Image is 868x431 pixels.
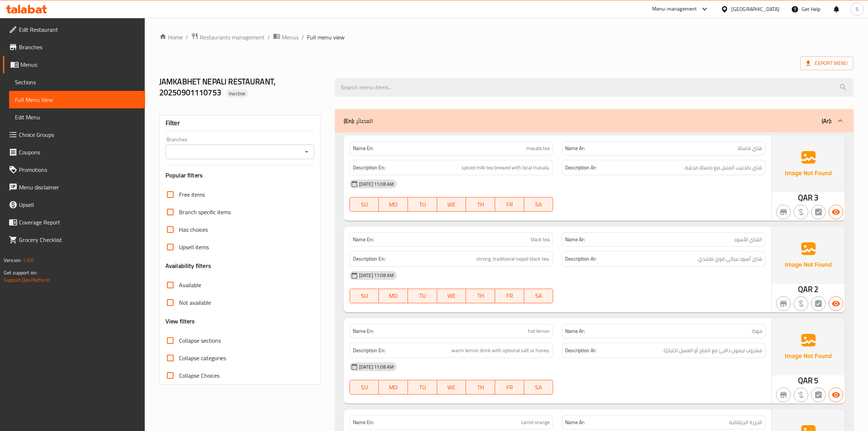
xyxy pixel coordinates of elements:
img: Ae5nvW7+0k+MAAAAAElFTkSuQmCC [772,135,845,192]
button: TH [466,380,495,395]
span: Full Menu View [15,95,139,104]
span: Menu disclaimer [19,183,139,192]
span: TH [469,199,492,210]
button: MO [379,380,408,395]
span: Export Menu [800,57,853,70]
span: 2 [814,282,818,296]
span: Version: [4,255,22,265]
img: Ae5nvW7+0k+MAAAAAElFTkSuQmCC [772,318,845,375]
span: 3 [814,191,818,205]
span: spiced milk tea brewed with local masala. [462,163,550,172]
span: FR [498,382,521,393]
strong: Name En: [353,419,374,426]
span: hot lemon [528,327,550,335]
strong: Name Ar: [565,327,585,335]
span: masala tea [526,145,550,152]
a: Coupons [3,143,145,161]
button: Not branch specific item [776,205,791,219]
span: مشروب ليمون دافئ مع الملح أو العسل اختياريًا. [663,346,762,355]
button: WE [437,289,466,303]
a: Menus [3,56,145,73]
div: (En): العصائر(Ar): [335,109,853,132]
button: WE [437,380,466,395]
span: Collapse Choices [179,371,219,380]
span: black tea [531,236,550,243]
strong: Description Ar: [565,254,596,263]
button: Not branch specific item [776,296,791,311]
span: FR [498,199,521,210]
span: Sections [15,78,139,86]
button: Purchased item [794,296,808,311]
span: QAR [798,282,813,296]
strong: Name En: [353,145,374,152]
button: Not has choices [811,205,826,219]
img: Ae5nvW7+0k+MAAAAAElFTkSuQmCC [772,227,845,284]
button: Not branch specific item [776,388,791,402]
span: TH [469,290,492,301]
span: WE [440,382,463,393]
span: WE [440,199,463,210]
span: QAR [798,191,813,205]
button: Available [829,388,843,402]
span: Free items [179,190,205,199]
h3: Availability filters [166,262,211,270]
span: Available [179,281,201,289]
a: Branches [3,38,145,56]
span: SA [527,382,550,393]
span: QAR [798,373,813,388]
b: (Ar): [822,115,832,126]
span: شاي بالحليب المتبل مع ماسالا محلية. [684,163,762,172]
a: Edit Menu [9,108,145,126]
span: Has choices [179,225,208,234]
button: TH [466,289,495,303]
span: Branches [19,43,139,51]
span: Full menu view [307,33,345,42]
h3: View filters [166,317,195,326]
span: الجزرة البرتقالية [729,419,762,426]
a: Sections [9,73,145,91]
a: Choice Groups [3,126,145,143]
span: Branch specific items [179,208,231,216]
span: S [856,5,859,13]
span: TU [411,382,434,393]
button: SA [524,197,553,212]
a: Promotions [3,161,145,178]
span: MO [382,382,405,393]
button: Open [301,147,312,157]
button: Available [829,296,843,311]
button: WE [437,197,466,212]
span: SA [527,290,550,301]
button: MO [379,289,408,303]
span: Coverage Report [19,218,139,227]
a: Grocery Checklist [3,231,145,249]
button: SA [524,380,553,395]
a: Full Menu View [9,91,145,108]
span: Not available [179,298,211,307]
div: Filter [166,115,314,131]
span: Coupons [19,148,139,157]
input: search [335,78,853,97]
a: Support.OpsPlatform [4,275,50,285]
span: Edit Restaurant [19,25,139,34]
span: Upsell [19,200,139,209]
span: 1.0.0 [23,255,34,265]
p: العصائر [344,116,373,125]
button: TU [408,197,437,212]
li: / [186,33,188,42]
button: FR [495,380,524,395]
strong: Name Ar: [565,419,585,426]
span: الشاي الأسود [734,236,762,243]
h3: Popular filters [166,171,314,180]
button: TU [408,289,437,303]
span: TU [411,290,434,301]
h2: JAMKABHET NEPALI RESTAURANT, 20250901110753 [159,76,326,98]
span: warm lemon drink with optional salt or honey. [451,346,550,355]
span: [DATE] 11:08 AM [356,272,397,279]
span: WE [440,290,463,301]
strong: Description En: [353,346,385,355]
span: FR [498,290,521,301]
span: Collapse sections [179,336,221,345]
li: / [301,33,304,42]
span: carrot orange [521,419,550,426]
a: Edit Restaurant [3,21,145,38]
